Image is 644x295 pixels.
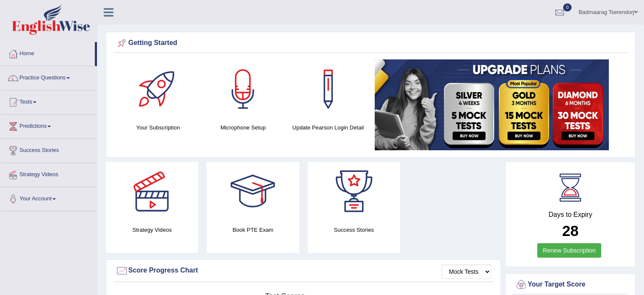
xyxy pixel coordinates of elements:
[308,225,400,234] h4: Success Stories
[563,3,572,11] span: 0
[116,37,626,50] div: Getting Started
[116,264,491,277] div: Score Progress Chart
[0,90,97,112] a: Tests
[0,115,97,136] a: Predictions
[515,211,626,219] h4: Days to Expiry
[515,278,626,291] div: Your Target Score
[375,59,609,150] img: small5.jpg
[0,163,97,184] a: Strategy Videos
[562,222,579,239] b: 28
[0,187,97,208] a: Your Account
[0,42,95,63] a: Home
[207,225,299,234] h4: Book PTE Exam
[120,123,196,132] h4: Your Subscription
[205,123,282,132] h4: Microphone Setup
[290,123,367,132] h4: Update Pearson Login Detail
[0,66,97,87] a: Practice Questions
[537,243,601,258] a: Renew Subscription
[0,139,97,160] a: Success Stories
[106,225,198,234] h4: Strategy Videos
